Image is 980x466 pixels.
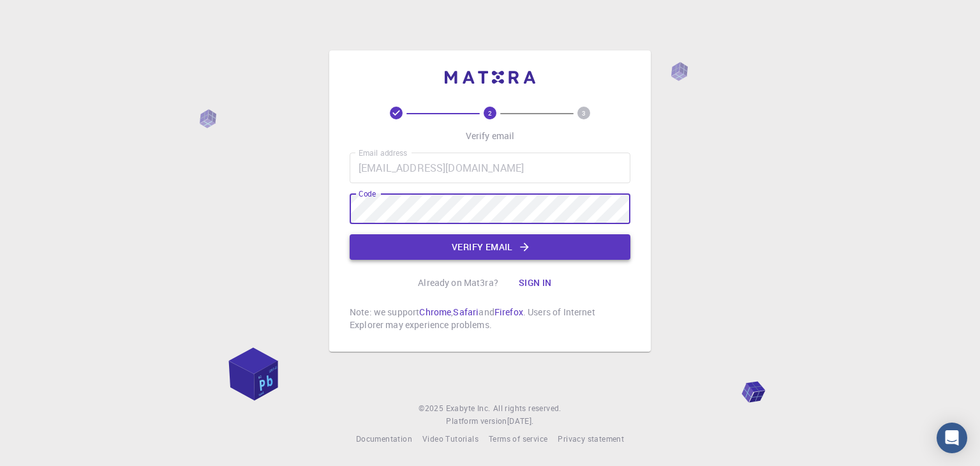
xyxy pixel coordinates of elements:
span: Terms of service [489,433,547,444]
a: Exabyte Inc. [446,402,491,415]
span: All rights reserved. [493,402,561,415]
a: [DATE]. [507,415,534,428]
a: Documentation [356,433,412,446]
label: Code [359,188,376,199]
span: Platform version [446,415,507,428]
button: Sign in [509,270,562,296]
span: [DATE] . [507,416,534,426]
a: Safari [453,306,479,318]
div: Open Intercom Messenger [937,423,967,453]
text: 3 [582,109,586,117]
label: Email address [359,147,407,158]
span: Video Tutorials [422,433,479,444]
span: Exabyte Inc. [446,403,491,413]
a: Chrome [419,306,451,318]
a: Video Tutorials [422,433,479,446]
a: Firefox [494,306,523,318]
button: Verify email [350,234,630,260]
a: Terms of service [489,433,547,446]
text: 2 [488,109,492,117]
a: Privacy statement [558,433,624,446]
p: Already on Mat3ra? [418,276,498,289]
span: Privacy statement [558,433,624,444]
p: Note: we support , and . Users of Internet Explorer may experience problems. [350,306,630,331]
span: © 2025 [419,402,445,415]
p: Verify email [466,130,515,142]
span: Documentation [356,433,412,444]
